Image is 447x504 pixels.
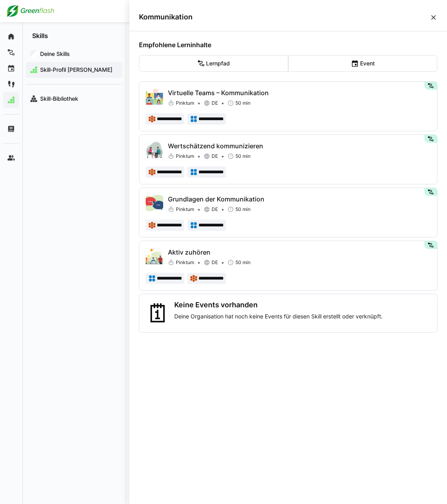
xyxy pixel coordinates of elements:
[212,100,218,106] span: DE
[139,55,288,72] eds-button-option: Lernpfad
[174,301,383,309] h3: Keine Events vorhanden
[174,312,383,320] p: Deine Organisation hat noch keine Events für diesen Skill erstellt oder verknüpft.
[146,301,171,326] div: 🗓
[139,41,437,49] h4: Empfohlene Lerninhalte
[176,206,194,213] span: Pinktum
[212,153,218,159] span: DE
[212,206,218,213] span: DE
[288,55,437,72] eds-button-option: Event
[146,141,163,159] img: Wertschätzend kommunizieren
[146,194,163,212] img: Grundlagen der Kommunikation
[235,100,250,106] span: 50 min
[168,88,431,98] p: Virtuelle Teams – Kommunikation
[176,259,194,266] span: Pinktum
[168,247,431,257] p: Aktiv zuhören
[168,141,431,151] p: Wertschätzend kommunizieren
[212,259,218,266] span: DE
[146,247,163,265] img: Aktiv zuhören
[235,206,250,213] span: 50 min
[139,13,430,21] span: Kommunikation
[176,100,194,106] span: Pinktum
[176,153,194,159] span: Pinktum
[168,194,431,204] p: Grundlagen der Kommunikation
[235,259,250,266] span: 50 min
[146,88,163,105] img: Virtuelle Teams – Kommunikation
[235,153,250,159] span: 50 min
[39,66,118,74] span: Skill-Profil [PERSON_NAME]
